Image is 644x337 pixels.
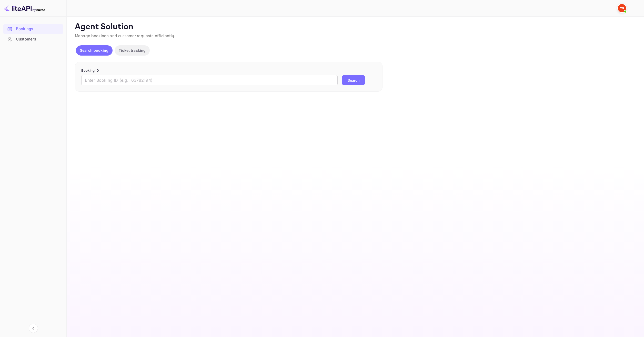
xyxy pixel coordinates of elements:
[3,34,63,44] div: Customers
[3,24,63,34] a: Bookings
[3,34,63,44] a: Customers
[81,68,376,73] p: Booking ID
[81,75,338,85] input: Enter Booking ID (e.g., 63782194)
[29,324,38,333] button: Collapse navigation
[75,22,635,32] p: Agent Solution
[4,4,45,12] img: LiteAPI logo
[75,33,175,39] span: Manage bookings and customer requests efficiently.
[16,36,61,42] div: Customers
[618,4,626,12] img: Yandex Support
[342,75,365,85] button: Search
[80,48,108,53] p: Search booking
[3,24,63,34] div: Bookings
[16,26,61,32] div: Bookings
[119,48,146,53] p: Ticket tracking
